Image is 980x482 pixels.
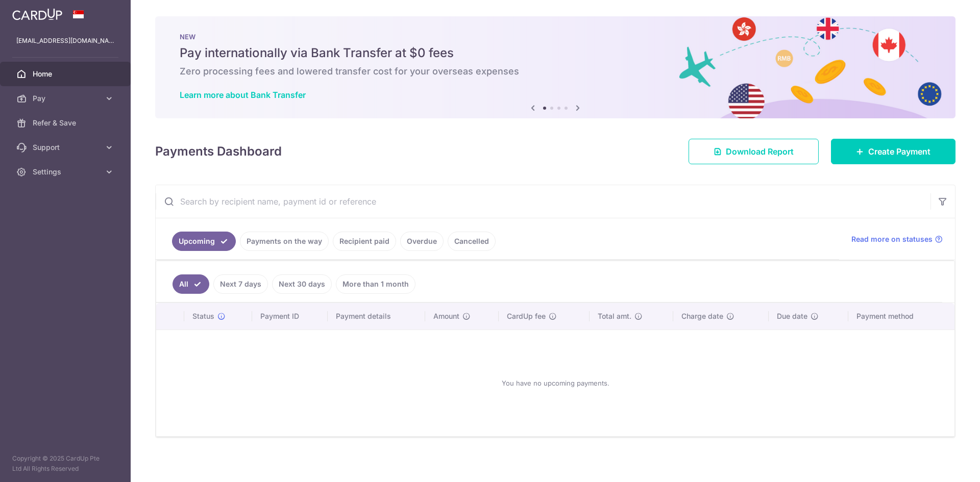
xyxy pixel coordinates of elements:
input: Search by recipient name, payment id or reference [156,185,930,218]
a: Create Payment [831,139,955,164]
span: Pay [33,93,100,104]
a: Cancelled [448,232,496,251]
span: Home [33,69,100,79]
span: Total amt. [598,311,631,321]
a: Next 30 days [272,274,332,294]
a: Download Report [689,139,819,164]
img: CardUp [12,8,62,20]
th: Payment details [328,303,426,329]
h4: Payments Dashboard [155,142,282,161]
img: Bank transfer banner [155,16,955,118]
a: More than 1 month [336,274,415,294]
a: Recipient paid [333,232,396,251]
th: Payment ID [252,303,328,329]
h6: Zero processing fees and lowered transfer cost for your overseas expenses [180,65,931,78]
span: Charge date [681,311,723,321]
span: Settings [33,167,100,177]
a: Learn more about Bank Transfer [180,90,306,100]
a: Overdue [400,232,444,251]
h5: Pay internationally via Bank Transfer at $0 fees [180,45,931,61]
span: Read more on statuses [851,234,933,244]
p: [EMAIL_ADDRESS][DOMAIN_NAME] [16,36,114,46]
p: NEW [180,33,931,41]
a: Next 7 days [213,274,268,294]
span: Refer & Save [33,118,100,128]
span: Create Payment [868,145,930,158]
div: You have no upcoming payments. [168,338,942,428]
span: Amount [433,311,459,321]
span: Status [192,311,214,321]
span: Download Report [726,145,794,158]
a: Upcoming [172,232,236,251]
span: Support [33,142,100,153]
a: Payments on the way [240,232,329,251]
a: Read more on statuses [851,234,943,244]
a: All [173,274,209,294]
span: Due date [777,311,807,321]
th: Payment method [848,303,954,329]
span: CardUp fee [507,311,546,321]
